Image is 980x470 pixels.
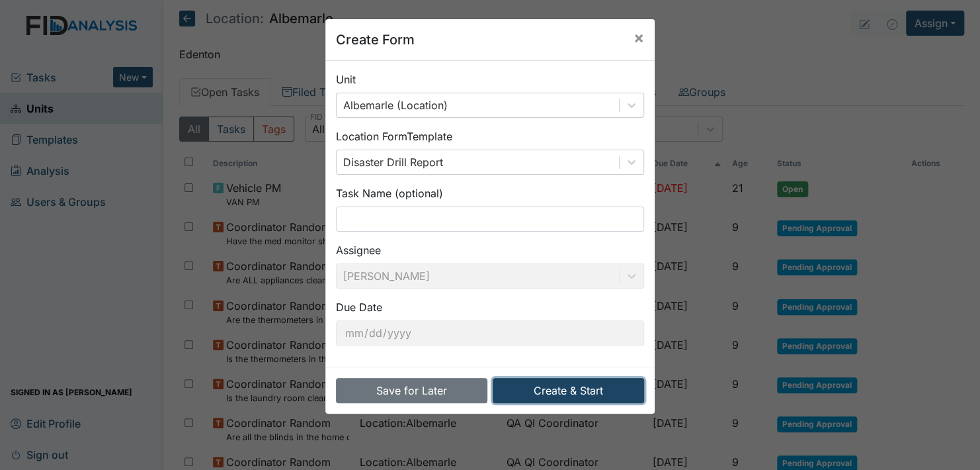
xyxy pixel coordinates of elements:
label: Unit [336,71,356,87]
label: Due Date [336,299,382,315]
span: × [633,28,644,47]
label: Assignee [336,242,381,258]
div: Disaster Drill Report [343,154,443,170]
h5: Create Form [336,30,415,50]
button: Create & Start [493,378,644,403]
button: Close [623,19,655,56]
div: Albemarle (Location) [343,97,448,113]
label: Location Form Template [336,128,452,144]
button: Save for Later [336,378,487,403]
label: Task Name (optional) [336,185,443,201]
